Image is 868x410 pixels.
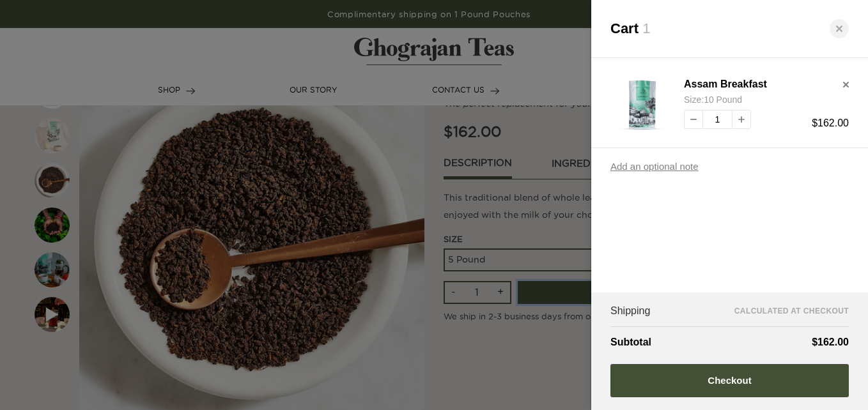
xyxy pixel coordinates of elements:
[704,95,742,105] span: 10 Pound
[812,118,849,129] span: $162.00
[610,337,812,348] strong: Subtotal
[684,110,703,129] button: decrease quantity
[732,110,751,129] button: increase quantity
[830,19,849,38] button: close cart
[610,161,699,172] a: Add an optional note
[812,337,849,348] strong: $162.00
[610,20,650,37] span: Cart
[701,95,704,105] span: :
[610,71,674,135] img: Assam Breakfast
[610,364,849,397] button: Checkout
[684,95,701,105] span: Size
[610,305,734,317] span: Shipping
[642,20,650,36] span: 1
[734,307,849,315] span: Calculated at checkout
[843,82,849,105] button: remove Assam Breakfast
[684,79,767,89] a: Assam Breakfast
